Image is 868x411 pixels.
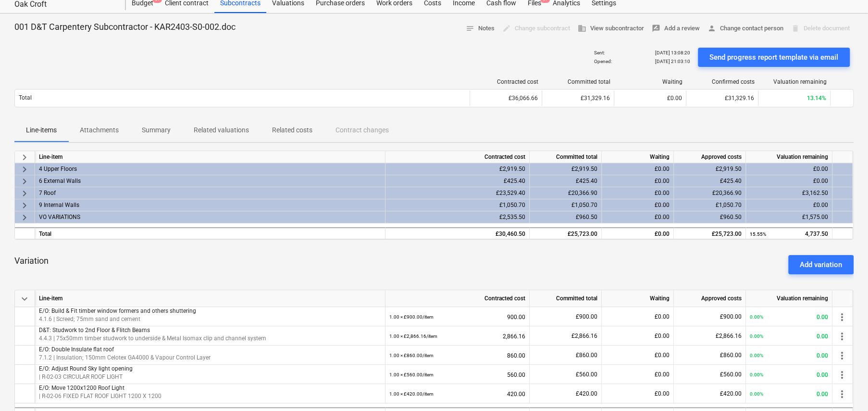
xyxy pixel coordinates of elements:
small: 0.00% [750,391,763,397]
span: View subcontractor [578,23,644,34]
p: Line-items [26,125,57,135]
button: Send progress report template via email [698,48,850,67]
div: £30,460.50 [385,227,530,239]
span: £860.00 [720,352,742,359]
div: Approved costs [674,151,746,163]
div: £1,050.70 [385,199,530,211]
p: Opened : [594,58,612,64]
div: £25,723.00 [674,227,746,239]
div: Committed total [530,290,602,307]
div: Valuation remaining [746,290,832,307]
p: Sent : [594,50,605,56]
span: £0.00 [655,333,670,339]
p: Related costs [272,125,312,135]
div: £0.00 [602,187,674,199]
div: 0.00 [750,384,828,404]
div: Add variation [800,258,842,271]
div: £425.40 [674,175,746,187]
div: £0.00 [746,163,832,175]
small: 15.55% [750,231,766,237]
div: £960.50 [530,211,602,223]
span: person [707,24,716,33]
span: keyboard_arrow_right [19,200,30,211]
span: £420.00 [576,390,597,397]
span: £0.00 [655,390,670,397]
button: Change contact person [704,21,787,36]
span: keyboard_arrow_down [19,293,30,305]
div: Line-item [35,151,385,163]
p: 4.4.3 | 75x50mm timber studwork to underside & Metal Isomax clip and channel system [39,334,381,343]
span: £0.00 [667,95,682,102]
div: £1,050.70 [674,199,746,211]
div: £23,529.40 [385,187,530,199]
div: £425.40 [385,175,530,187]
div: £0.00 [602,211,674,223]
span: £2,866.16 [571,333,597,339]
p: Attachments [80,125,119,135]
p: [DATE] 13:08:20 [655,50,690,56]
small: 0.00% [750,353,763,358]
div: 0.00 [750,307,828,327]
div: Contracted cost [385,290,530,307]
p: Summary [142,125,171,135]
p: | R-02-06 FIXED FLAT ROOF LIGHT 1200 X 1200 [39,392,381,400]
div: Line-item [35,290,385,307]
span: £0.00 [655,371,670,378]
span: £560.00 [576,371,597,378]
button: Notes [462,21,498,36]
div: £25,723.00 [530,227,602,239]
span: £560.00 [720,371,742,378]
div: Committed total [546,78,610,85]
div: £2,919.50 [385,163,530,175]
div: £2,535.50 [385,211,530,223]
span: rate_review [652,24,660,33]
div: 0.00 [750,365,828,385]
span: business [578,24,586,33]
div: 6 External Walls [39,175,381,187]
div: £2,919.50 [674,163,746,175]
span: £900.00 [576,313,597,320]
span: keyboard_arrow_right [19,164,30,175]
div: Send progress report template via email [709,51,838,64]
div: £960.50 [674,211,746,223]
span: more_vert [836,311,848,323]
small: 0.00% [750,372,763,377]
div: 420.00 [389,384,525,404]
small: 1.00 × £2,866.16 / item [389,334,437,339]
span: £0.00 [655,352,670,359]
small: 1.00 × £420.00 / item [389,391,434,397]
div: £0.00 [746,175,832,187]
div: Approved costs [674,290,746,307]
div: £3,162.50 [746,187,832,199]
button: Add a review [648,21,704,36]
span: keyboard_arrow_right [19,176,30,187]
div: Total [35,227,385,239]
div: £425.40 [530,175,602,187]
div: 900.00 [389,307,525,327]
span: £0.00 [655,313,670,320]
p: E/O: Build & Fit timber window formers and others shuttering [39,307,381,315]
span: £860.00 [576,352,597,359]
span: keyboard_arrow_right [19,188,30,199]
p: Related valuations [194,125,249,135]
span: £900.00 [720,313,742,320]
div: Waiting [602,290,674,307]
div: £1,050.70 [530,199,602,211]
div: £0.00 [602,199,674,211]
small: 1.00 × £860.00 / item [389,353,434,358]
div: £0.00 [602,175,674,187]
span: £31,329.16 [581,95,610,102]
p: | R-02-03 CIRCULAR ROOF LIGHT [39,373,381,381]
div: Chat Widget [820,365,868,411]
div: 0.00 [750,326,828,346]
div: £0.00 [602,163,674,175]
p: E/O: Adjust Round Sky light opening [39,365,381,373]
p: E/O: Double Insulate flat roof [39,346,381,354]
span: more_vert [836,331,848,342]
div: £1,575.00 [746,211,832,223]
div: 4,737.50 [750,228,828,240]
div: Valuation remaining [762,78,827,85]
p: [DATE] 21:03:10 [655,58,690,64]
div: £0.00 [746,199,832,211]
div: Committed total [530,151,602,163]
